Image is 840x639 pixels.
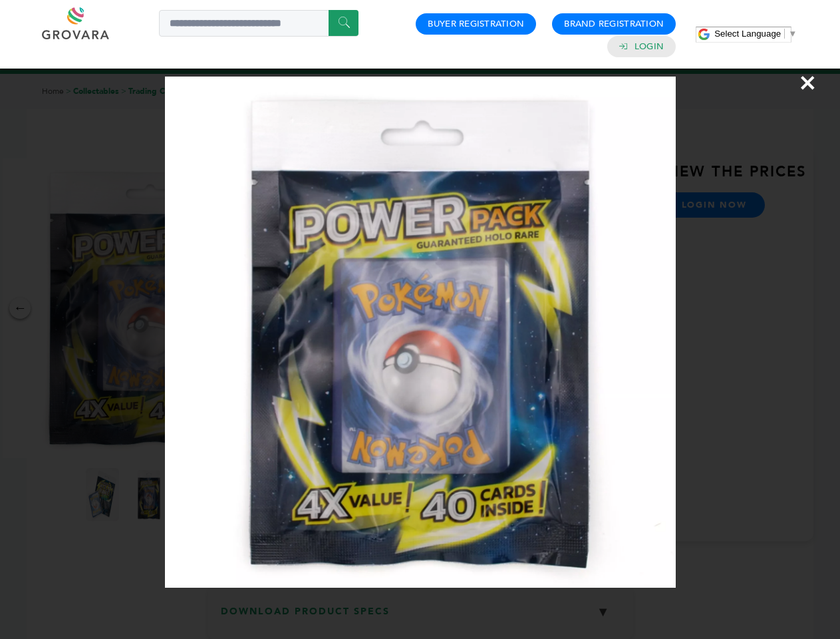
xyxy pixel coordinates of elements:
span: Select Language [714,29,781,39]
a: Buyer Registration [428,18,524,30]
a: Select Language​ [714,29,797,39]
span: × [799,64,817,101]
a: Login [634,41,664,53]
input: Search a product or brand... [159,10,358,37]
img: Image Preview [165,77,676,588]
span: ▼ [788,29,797,39]
a: Brand Registration [564,18,664,30]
